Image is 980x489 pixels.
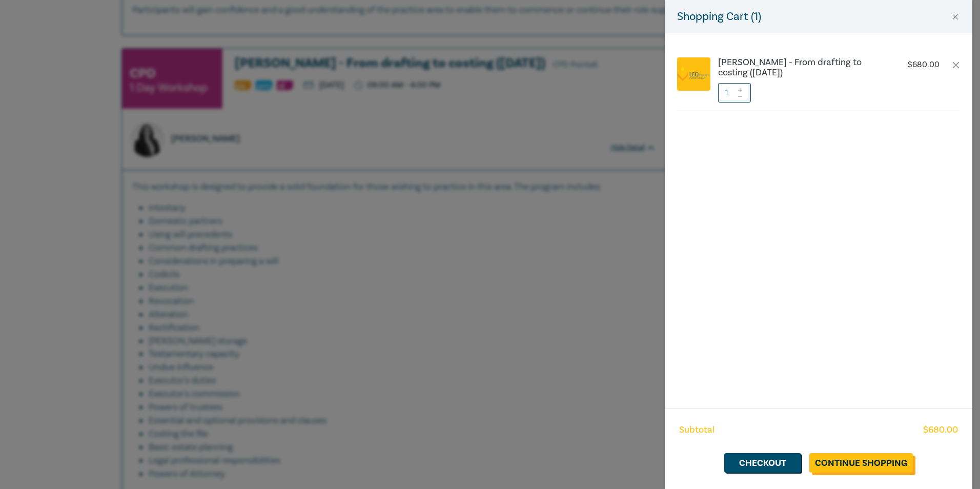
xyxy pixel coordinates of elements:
p: $ 680.00 [908,60,940,70]
a: Checkout [724,453,801,473]
span: Subtotal [679,423,714,437]
a: [PERSON_NAME] - From drafting to costing ([DATE]) [718,57,888,78]
a: Continue Shopping [809,453,913,473]
h5: Shopping Cart ( 1 ) [677,8,761,25]
button: Close [951,12,960,22]
span: $ 680.00 [923,423,958,437]
img: logo.png [677,67,710,81]
input: 1 [718,83,751,103]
